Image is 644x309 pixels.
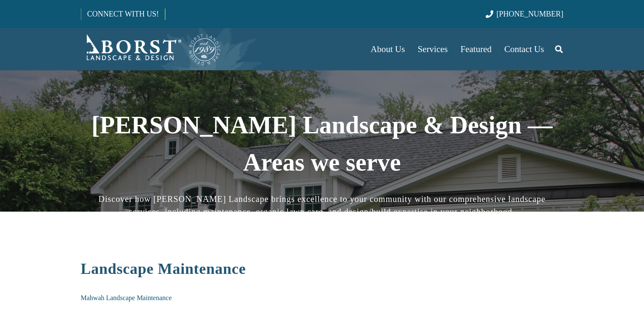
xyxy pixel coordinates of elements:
[370,44,405,54] span: About Us
[504,44,544,54] span: Contact Us
[364,28,411,70] a: About Us
[497,10,564,18] span: [PHONE_NUMBER]
[91,111,553,176] strong: [PERSON_NAME] Landscape & Design — Areas we serve
[461,44,492,54] span: Featured
[81,193,564,218] p: Discover how [PERSON_NAME] Landscape brings excellence to your community with our comprehensive l...
[81,4,165,24] a: CONNECT WITH US!
[81,294,172,301] a: Mahwah Landscape Maintenance
[454,28,498,70] a: Featured
[498,28,550,70] a: Contact Us
[411,28,454,70] a: Services
[417,44,448,54] span: Services
[486,10,563,18] a: [PHONE_NUMBER]
[81,32,221,66] a: Borst-Logo
[550,39,567,60] a: Search
[81,260,246,277] strong: Landscape Maintenance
